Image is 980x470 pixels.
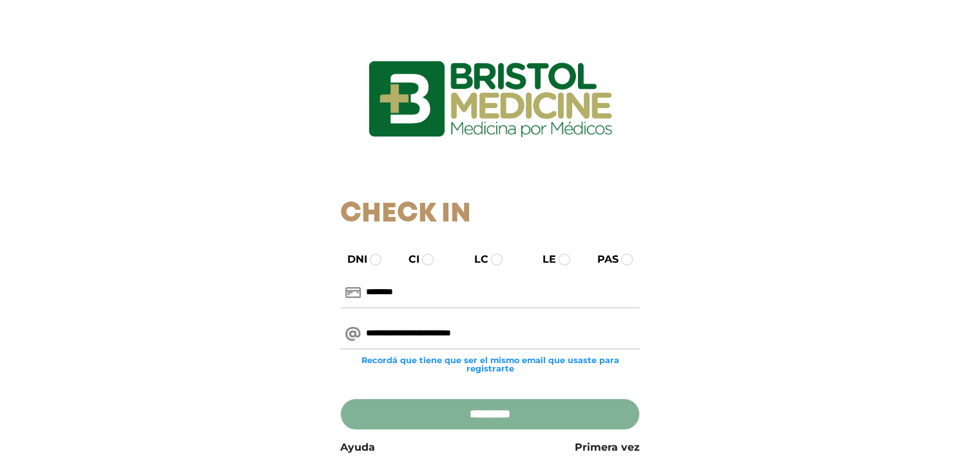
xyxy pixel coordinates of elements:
small: Recordá que tiene que ser el mismo email que usaste para registrarte [340,356,640,373]
a: Ayuda [340,440,375,455]
label: CI [397,252,419,267]
label: PAS [586,252,619,267]
h1: Check In [340,198,640,230]
label: DNI [336,252,367,267]
label: LE [531,252,556,267]
img: logo_ingresarbristol.jpg [316,15,664,183]
a: Primera vez [575,440,640,455]
label: LC [463,252,488,267]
